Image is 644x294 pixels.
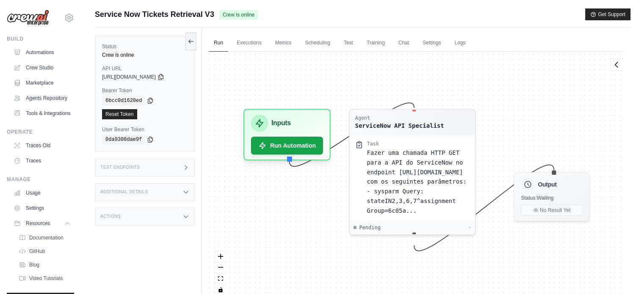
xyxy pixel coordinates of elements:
[414,165,554,251] g: Edge from c982dc00bee2bee405a8f455b0cd4ac0 to outputNode
[417,34,446,52] a: Settings
[393,34,414,52] a: Chat
[521,205,583,216] button: No Result Yet
[602,253,644,294] iframe: Chat Widget
[367,140,379,147] div: Task
[100,214,121,219] h3: Actions
[10,91,74,105] a: Agents Repository
[538,180,556,189] h3: Output
[289,103,414,166] g: Edge from inputsNode to c982dc00bee2bee405a8f455b0cd4ac0
[7,176,74,183] div: Manage
[251,137,323,154] button: Run Automation
[271,118,291,128] h3: Inputs
[15,245,74,257] a: GitHub
[102,74,156,80] span: [URL][DOMAIN_NAME]
[349,109,475,235] div: AgentServiceNow API SpecialistTaskFazer uma chamada HTTP GET para a API do ServiceNow no endpoint...
[100,165,140,170] h3: Test Endpoints
[102,87,188,94] label: Bearer Token
[10,76,74,90] a: Marketplace
[95,8,214,20] span: Service Now Tickets Retrieval V3
[355,121,444,130] div: ServiceNow API Specialist
[102,135,145,145] code: 0da9308dae9f
[10,139,74,152] a: Traces Old
[10,186,74,200] a: Usage
[232,34,267,52] a: Executions
[10,107,74,120] a: Tools & Integrations
[7,36,74,42] div: Build
[215,262,226,273] button: zoom out
[355,115,444,121] div: Agent
[339,34,358,52] a: Test
[15,259,74,271] a: Blog
[449,34,470,52] a: Logs
[514,172,590,221] div: OutputStatus:WaitingNo Result Yet
[102,52,188,58] div: Crew is online
[270,34,297,52] a: Metrics
[15,232,74,244] a: Documentation
[367,149,466,214] span: Fazer uma chamada HTTP GET para a API do ServiceNow no endpoint [URL][DOMAIN_NAME] com os seguint...
[29,234,64,241] span: Documentation
[102,126,188,133] label: User Bearer Token
[102,96,145,106] code: 6bcc0d1620ed
[102,65,188,72] label: API URL
[300,34,335,52] a: Scheduling
[10,154,74,168] a: Traces
[585,8,630,20] button: Get Support
[29,248,45,255] span: GitHub
[29,261,39,268] span: Blog
[359,224,380,231] span: Pending
[243,109,331,160] div: InputsRun Automation
[10,217,74,230] button: Resources
[15,272,74,284] a: Video Tutorials
[7,10,49,26] img: Logo
[209,34,228,52] a: Run
[29,275,63,282] span: Video Tutorials
[468,224,471,231] div: -
[215,251,226,262] button: zoom in
[10,201,74,215] a: Settings
[362,34,390,52] a: Training
[215,273,226,284] button: fit view
[219,10,258,19] span: Crew is online
[10,61,74,74] a: Crew Studio
[521,195,553,201] span: Status: Waiting
[367,148,470,215] div: Fazer uma chamada HTTP GET para a API do ServiceNow no endpoint https://abinbevww.service-now.com...
[26,220,50,227] span: Resources
[102,109,137,119] a: Reset Token
[10,46,74,59] a: Automations
[100,190,148,195] h3: Additional Details
[7,129,74,135] div: Operate
[102,43,188,50] label: Status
